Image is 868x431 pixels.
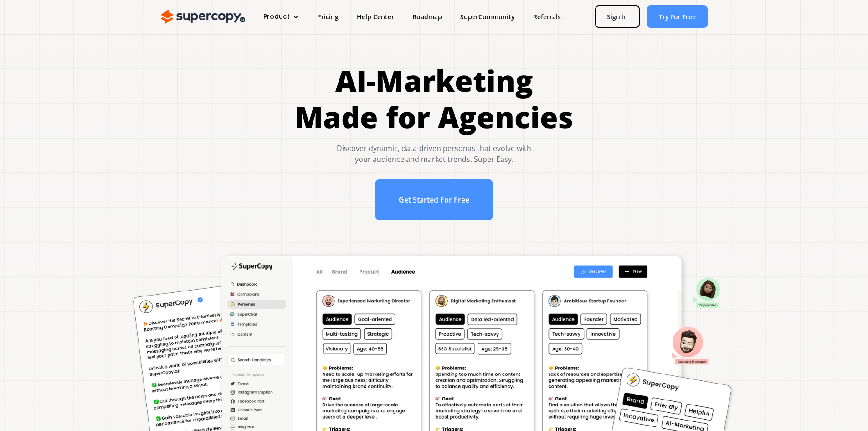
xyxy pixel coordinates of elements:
a: Referrals [524,8,570,25]
a: Try For Free [647,5,708,28]
div: Product [254,8,308,25]
a: Get Started For Free [375,179,493,220]
a: SuperCommunity [451,8,524,25]
a: Pricing [308,8,348,25]
h1: AI-Marketing Made for Agencies [295,62,573,135]
a: Help Center [348,8,403,25]
div: Discover dynamic, data-driven personas that evolve with your audience and market trends. Super Easy. [295,143,573,165]
div: Product [263,12,290,21]
a: Sign In [595,5,640,28]
a: Roadmap [403,8,451,25]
